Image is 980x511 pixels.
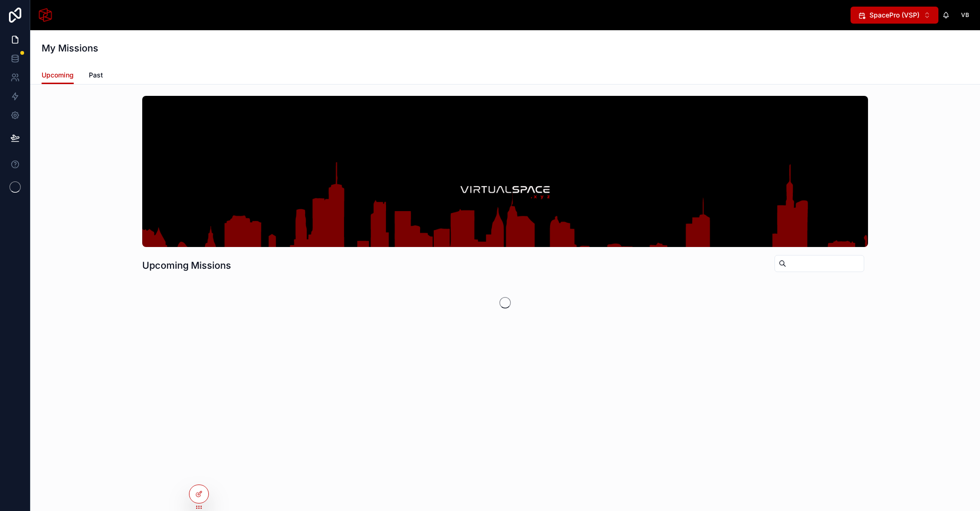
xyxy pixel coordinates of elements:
[60,13,851,17] div: scrollable content
[42,70,74,80] span: Upcoming
[89,70,103,80] span: Past
[89,67,103,85] a: Past
[38,8,53,23] img: App logo
[42,67,74,85] a: Upcoming
[142,259,231,272] h1: Upcoming Missions
[42,42,98,55] h1: My Missions
[851,7,938,24] button: Select Button
[961,11,969,19] span: VB
[869,10,920,20] span: SpacePro (VSP)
